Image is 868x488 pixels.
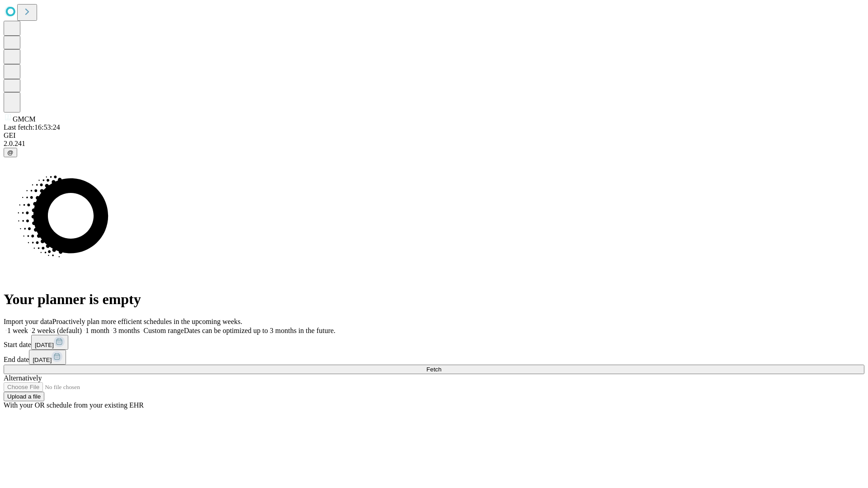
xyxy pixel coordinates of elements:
[426,366,441,373] span: Fetch
[184,327,335,334] span: Dates can be optimized up to 3 months in the future.
[4,335,864,350] div: Start date
[4,148,17,157] button: @
[4,392,44,401] button: Upload a file
[31,335,68,350] button: [DATE]
[4,374,42,382] span: Alternatively
[52,318,242,325] span: Proactively plan more efficient schedules in the upcoming weeks.
[33,357,52,363] span: [DATE]
[4,365,864,374] button: Fetch
[4,350,864,365] div: End date
[113,327,140,334] span: 3 months
[4,131,864,140] div: GEI
[4,123,60,131] span: Last fetch: 16:53:24
[4,140,864,148] div: 2.0.241
[85,327,109,334] span: 1 month
[35,342,54,348] span: [DATE]
[4,291,864,308] h1: Your planner is empty
[29,350,66,365] button: [DATE]
[4,401,144,409] span: With your OR schedule from your existing EHR
[7,149,14,156] span: @
[7,327,28,334] span: 1 week
[32,327,82,334] span: 2 weeks (default)
[4,318,52,325] span: Import your data
[13,115,36,123] span: GMCM
[143,327,184,334] span: Custom range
